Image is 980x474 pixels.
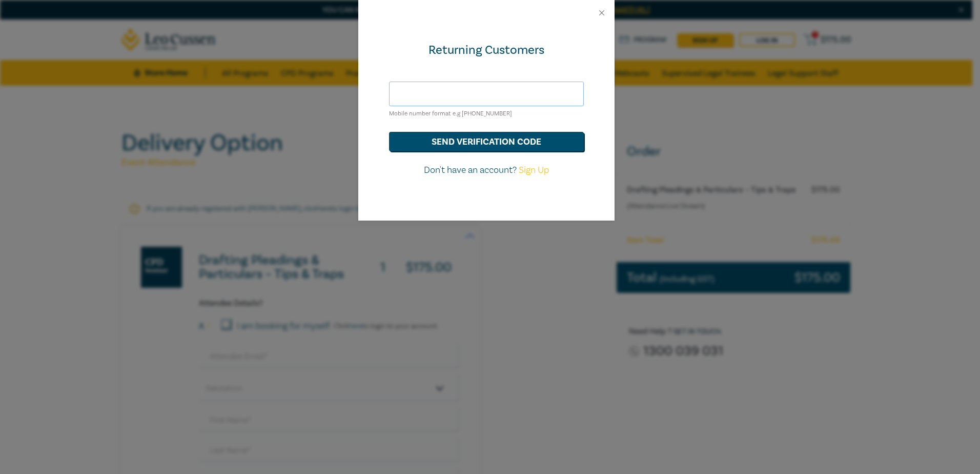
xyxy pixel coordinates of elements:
small: Mobile number format e.g [PHONE_NUMBER] [389,110,512,117]
input: Enter email or Mobile number [389,82,584,106]
button: send verification code [389,132,584,151]
p: Don't have an account? [389,164,584,177]
button: Close [597,8,606,17]
a: Sign Up [519,164,549,176]
div: Returning Customers [389,42,584,58]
